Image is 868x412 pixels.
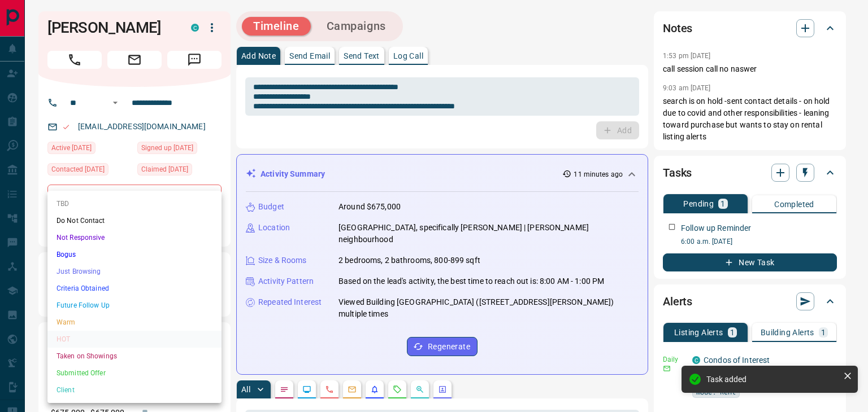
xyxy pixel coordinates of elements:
li: Bogus [47,246,222,263]
li: TBD [47,195,222,212]
li: Warm [47,314,222,331]
div: Task added [706,375,839,384]
li: Not Responsive [47,229,222,246]
li: Client [47,382,222,398]
li: Criteria Obtained [47,280,222,297]
li: Future Follow Up [47,297,222,314]
li: Just Browsing [47,263,222,280]
li: Taken on Showings [47,348,222,365]
li: Do Not Contact [47,212,222,229]
li: Submitted Offer [47,365,222,382]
